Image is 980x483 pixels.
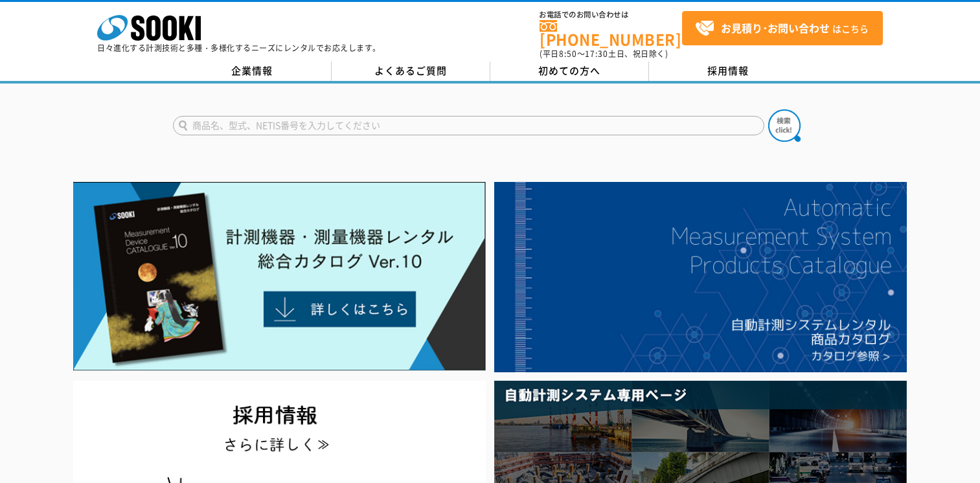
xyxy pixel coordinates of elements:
[540,11,682,19] span: お電話でのお問い合わせは
[173,62,332,81] a: 企業情報
[559,48,577,60] span: 8:50
[494,182,907,372] img: 自動計測システムカタログ
[540,20,682,47] a: [PHONE_NUMBER]
[332,62,490,81] a: よくあるご質問
[585,48,608,60] span: 17:30
[97,44,381,52] p: 日々進化する計測技術と多種・多様化するニーズにレンタルでお応えします。
[538,63,600,78] span: 初めての方へ
[721,20,830,36] strong: お見積り･お問い合わせ
[682,11,883,45] a: お見積り･お問い合わせはこちら
[768,109,801,142] img: btn_search.png
[73,182,486,371] img: Catalog Ver10
[695,19,869,38] span: はこちら
[173,116,764,135] input: 商品名、型式、NETIS番号を入力してください
[540,48,668,60] span: (平日 ～ 土日、祝日除く)
[490,62,649,81] a: 初めての方へ
[649,62,808,81] a: 採用情報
